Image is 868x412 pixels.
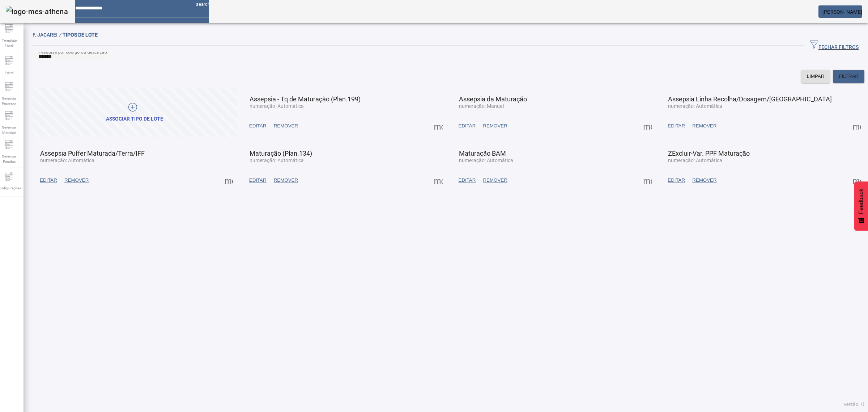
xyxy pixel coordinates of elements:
[479,174,511,187] button: REMOVER
[479,119,511,133] button: REMOVER
[839,73,859,80] span: FILTRAR
[692,122,716,130] span: REMOVER
[801,70,830,83] button: LIMPAR
[692,177,716,184] span: REMOVER
[38,49,107,54] mat-label: Pesquise por código ou descrição
[250,150,312,157] span: Maturação (Plan.134)
[270,119,302,133] button: REMOVER
[459,157,513,163] span: numeração: Automática
[274,122,298,130] span: REMOVER
[668,150,750,157] span: ZExcluir-Var. PPF Maturação
[33,32,63,38] span: F. Jacarei
[850,119,863,133] button: Mais
[250,95,361,103] span: Assepsia - Tq de Maturação (Plan.199)
[106,115,163,123] div: Associar tipo de lote
[274,177,298,184] span: REMOVER
[668,177,685,184] span: EDITAR
[483,177,507,184] span: REMOVER
[664,119,689,133] button: EDITAR
[459,150,506,157] span: Maturação BAM
[63,32,98,38] span: TIPOS DE LOTE
[850,174,863,187] button: Mais
[459,95,527,103] span: Assepsia da Maturação
[641,119,654,133] button: Mais
[40,177,57,184] span: EDITAR
[59,32,61,38] em: /
[250,157,304,163] span: numeração: Automática
[64,177,89,184] span: REMOVER
[668,157,722,163] span: numeração: Automática
[246,174,270,187] button: EDITAR
[689,119,720,133] button: REMOVER
[40,157,94,163] span: numeração: Automática
[689,174,720,187] button: REMOVER
[668,95,832,103] span: Assepsia Linha Recolha/Dosagem/[GEOGRAPHIC_DATA]
[668,122,685,130] span: EDITAR
[36,174,61,187] button: EDITAR
[843,402,864,407] span: Versão: ()
[33,88,237,137] button: Associar tipo de lote
[641,174,654,187] button: Mais
[40,150,145,157] span: Assepsia Puffer Maturada/Terra/IFF
[432,174,445,187] button: Mais
[854,181,868,231] button: Feedback - Mostrar pesquisa
[250,103,304,109] span: numeração: Automática
[455,119,480,133] button: EDITAR
[483,122,507,130] span: REMOVER
[270,174,302,187] button: REMOVER
[810,40,859,51] span: FECHAR FILTROS
[822,9,862,15] span: [PERSON_NAME]
[249,122,267,130] span: EDITAR
[459,177,476,184] span: EDITAR
[246,119,270,133] button: EDITAR
[6,6,68,17] img: logo-mes-athena
[459,122,476,130] span: EDITAR
[3,67,16,77] span: Fabril
[668,103,722,109] span: numeração: Automática
[222,174,235,187] button: Mais
[858,189,864,214] span: Feedback
[664,174,689,187] button: EDITAR
[807,73,825,80] span: LIMPAR
[61,174,92,187] button: REMOVER
[459,103,504,109] span: numeração: Manual
[455,174,480,187] button: EDITAR
[432,119,445,133] button: Mais
[249,177,267,184] span: EDITAR
[804,39,864,52] button: FECHAR FILTROS
[833,70,864,83] button: FILTRAR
